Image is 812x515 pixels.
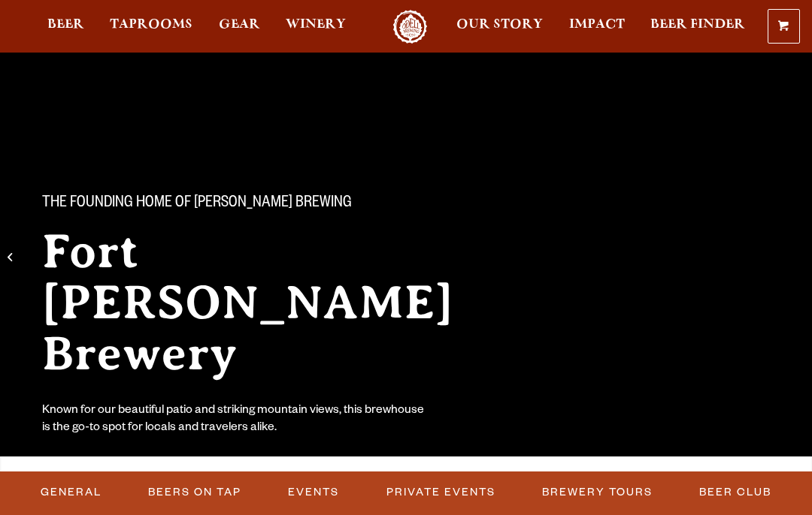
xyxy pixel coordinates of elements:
[219,19,260,31] span: Gear
[276,10,356,44] a: Winery
[35,475,108,510] a: General
[559,10,635,44] a: Impact
[693,475,777,510] a: Beer Club
[42,403,427,438] div: Known for our beautiful patio and striking mountain views, this brewhouse is the go-to spot for l...
[382,10,438,44] a: Odell Home
[42,194,352,214] span: The Founding Home of [PERSON_NAME] Brewing
[447,10,553,44] a: Our Story
[286,19,346,31] span: Winery
[47,19,84,31] span: Beer
[209,10,270,44] a: Gear
[110,19,192,31] span: Taprooms
[641,10,755,44] a: Beer Finder
[282,475,345,510] a: Events
[536,475,659,510] a: Brewery Tours
[142,475,247,510] a: Beers on Tap
[456,19,543,31] span: Our Story
[650,19,745,31] span: Beer Finder
[38,10,94,44] a: Beer
[569,19,625,31] span: Impact
[380,475,501,510] a: Private Events
[100,10,202,44] a: Taprooms
[42,226,511,379] h2: Fort [PERSON_NAME] Brewery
